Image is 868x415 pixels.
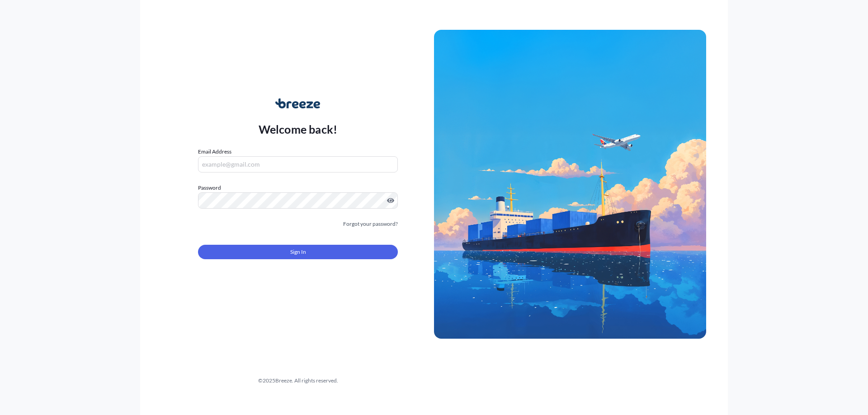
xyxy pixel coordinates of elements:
button: Sign In [198,245,398,259]
div: © 2025 Breeze. All rights reserved. [162,376,434,385]
button: Show password [387,197,394,204]
p: Welcome back! [259,122,338,136]
label: Email Address [198,147,231,156]
input: example@gmail.com [198,156,398,173]
a: Forgot your password? [343,219,398,228]
span: Sign In [290,247,306,256]
label: Password [198,183,398,192]
img: Ship illustration [434,30,706,339]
